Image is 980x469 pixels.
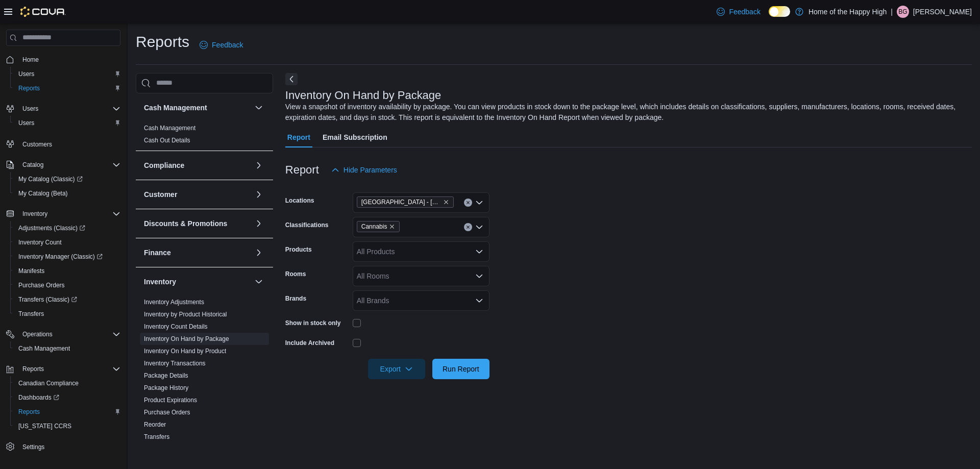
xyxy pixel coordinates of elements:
span: Reports [14,406,120,418]
button: Users [10,67,125,81]
span: Inventory [18,208,120,220]
span: My Catalog (Beta) [18,189,68,198]
span: Adjustments (Classic) [14,222,120,234]
span: Inventory Manager (Classic) [14,251,120,263]
span: Manifests [18,267,44,275]
span: Home [22,56,39,64]
button: Reports [10,405,125,419]
span: Canadian Compliance [14,377,120,389]
span: Home [18,53,120,66]
span: Purchase Orders [14,279,120,291]
span: Settings [22,443,44,451]
span: Hide Parameters [344,165,397,175]
span: Inventory Count Details [144,323,208,331]
span: Reports [22,365,44,373]
h3: Customer [144,189,177,200]
div: Inventory [136,296,273,447]
a: Inventory Transactions [144,360,206,367]
span: Export [374,359,419,379]
span: Reorder [144,421,166,429]
h3: Compliance [144,160,184,170]
button: Finance [253,246,265,259]
button: Clear input [464,199,472,207]
a: Feedback [195,35,247,55]
span: Dashboards [14,391,120,404]
h3: Inventory [144,277,176,287]
button: Settings [2,439,125,454]
button: Remove Cannabis from selection in this group [389,224,395,230]
span: [GEOGRAPHIC_DATA] - [PERSON_NAME][GEOGRAPHIC_DATA] - Fire & Flower [361,197,441,207]
a: Transfers [144,433,169,440]
span: Cannabis [357,221,400,232]
a: Adjustments (Classic) [14,222,89,234]
a: Inventory Count Details [144,323,208,330]
button: Run Report [432,359,489,379]
span: Inventory Count [18,238,62,246]
span: Cash Management [18,344,70,353]
button: Open list of options [475,248,483,256]
span: Package History [144,384,188,392]
span: Customers [18,137,120,150]
span: BG [898,6,907,18]
span: Reports [18,408,40,416]
span: Inventory Count [14,236,120,249]
span: Transfers [18,310,44,318]
a: Users [14,68,38,80]
span: Users [18,119,34,127]
span: Transfers (Classic) [18,295,77,304]
button: Customer [253,188,265,201]
h3: Inventory On Hand by Package [285,89,442,102]
a: Inventory by Product Historical [144,311,227,318]
input: Dark Mode [769,6,790,17]
span: Inventory Transactions [144,359,206,367]
label: Brands [285,294,306,303]
a: My Catalog (Classic) [10,172,125,186]
span: Email Subscription [323,127,387,147]
span: Cannabis [361,221,387,232]
button: Canadian Compliance [10,376,125,390]
button: Cash Management [10,341,125,356]
button: Open list of options [475,223,483,231]
span: Purchase Orders [144,408,190,416]
a: Inventory Manager (Classic) [10,250,125,264]
button: Transfers [10,307,125,321]
a: Customers [18,138,56,151]
button: Catalog [18,159,47,171]
button: Operations [2,327,125,341]
label: Products [285,245,312,254]
span: Canadian Compliance [18,379,79,387]
span: Run Report [443,364,479,374]
span: Inventory [22,210,47,218]
button: Discounts & Promotions [253,217,265,230]
span: My Catalog (Classic) [18,175,83,183]
span: Operations [18,328,120,340]
a: Inventory On Hand by Package [144,335,229,342]
span: Reports [18,84,40,92]
a: Reports [14,82,44,94]
div: Bryton Garstin [897,6,909,18]
a: Adjustments (Classic) [10,221,125,235]
button: Users [10,116,125,130]
a: Transfers [14,308,48,320]
button: Cash Management [253,102,265,114]
a: Inventory Count [14,236,66,249]
a: Canadian Compliance [14,377,83,389]
span: Feedback [212,40,243,50]
a: Home [18,54,43,66]
h3: Discounts & Promotions [144,218,227,229]
a: My Catalog (Classic) [14,173,87,185]
span: Manifests [14,265,120,277]
a: Dashboards [14,391,63,404]
button: Manifests [10,264,125,278]
a: Settings [18,441,48,453]
button: Cash Management [144,103,251,113]
button: Remove Edmonton - Jackson Heights - Fire & Flower from selection in this group [443,199,449,205]
button: Inventory [2,207,125,221]
span: Adjustments (Classic) [18,224,85,232]
button: Home [2,52,125,67]
a: Transfers (Classic) [14,293,81,306]
button: Inventory [144,277,251,287]
span: Purchase Orders [18,281,65,289]
a: Inventory On Hand by Product [144,348,226,355]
